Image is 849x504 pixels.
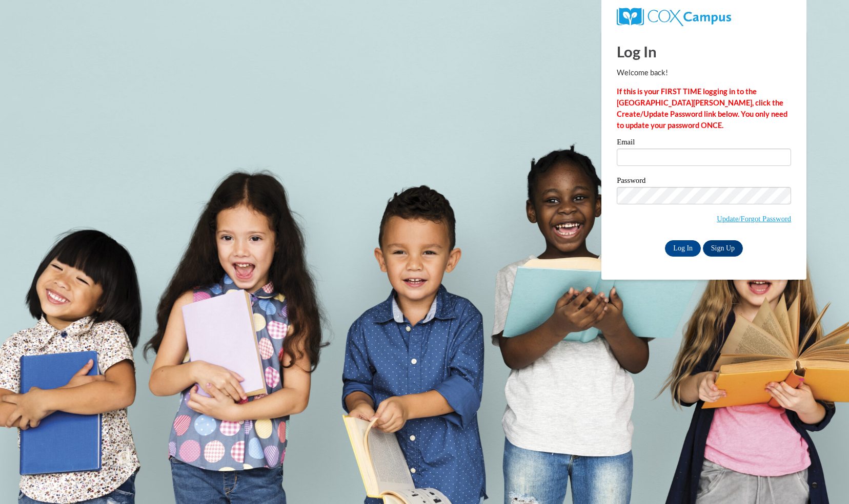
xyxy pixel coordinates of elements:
[717,215,791,223] a: Update/Forgot Password
[703,240,743,257] a: Sign Up
[617,177,791,187] label: Password
[617,138,791,149] label: Email
[617,12,731,20] a: COX Campus
[617,67,791,78] p: Welcome back!
[617,87,787,130] strong: If this is your FIRST TIME logging in to the [GEOGRAPHIC_DATA][PERSON_NAME], click the Create/Upd...
[617,41,791,62] h1: Log In
[665,240,701,257] input: Log In
[617,8,731,26] img: COX Campus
